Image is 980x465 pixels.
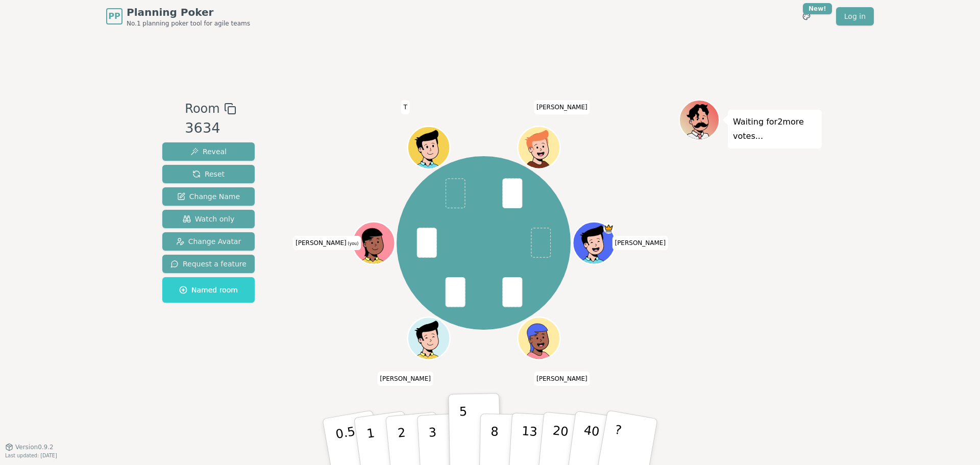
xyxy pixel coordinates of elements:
span: Click to change your name [377,371,433,385]
a: PPPlanning PokerNo.1 planning poker tool for agile teams [106,5,250,28]
div: 3634 [185,118,236,139]
span: Request a feature [170,259,247,269]
span: Change Avatar [176,236,241,247]
span: Last updated: [DATE] [5,453,57,458]
button: Request a feature [162,255,255,273]
span: Click to change your name [534,100,590,114]
span: Version 0.9.2 [15,443,54,451]
div: New! [803,3,832,14]
a: Log in [836,7,874,26]
span: Reset [192,169,225,179]
span: Gary is the host [603,223,614,234]
button: Change Name [162,187,255,206]
span: Room [185,100,219,118]
button: Reset [162,165,255,183]
span: Planning Poker [127,5,250,19]
span: Click to change your name [612,236,668,250]
button: Click to change your avatar [354,223,394,263]
p: 5 [459,404,468,459]
span: Click to change your name [534,371,590,385]
button: Watch only [162,210,255,228]
span: Watch only [183,214,235,224]
button: Reveal [162,142,255,161]
button: New! [797,7,816,26]
button: Version0.9.2 [5,443,54,451]
span: Click to change your name [401,100,409,114]
span: PP [108,10,120,22]
span: Click to change your name [293,236,361,250]
span: No.1 planning poker tool for agile teams [127,19,250,28]
p: Waiting for 2 more votes... [733,115,817,143]
button: Change Avatar [162,232,255,251]
button: Named room [162,277,255,303]
span: Named room [179,285,238,295]
span: (you) [347,241,359,246]
span: Reveal [190,146,227,157]
span: Change Name [177,191,240,202]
